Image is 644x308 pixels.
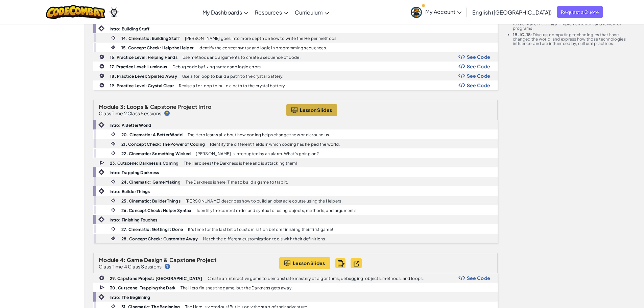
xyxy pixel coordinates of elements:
b: 20. Cinematic: A Better World [121,132,183,137]
img: IconIntro.svg [98,25,104,31]
span: See Code [467,54,491,60]
a: 23. Cutscene: Darkness is Coming The Hero sees the Darkness is here and is attacking them! [93,158,498,167]
img: IconCinematic.svg [110,197,116,204]
img: avatar [411,7,422,18]
span: See Code [467,82,491,88]
b: 25. Cinematic: Builder Things [121,198,181,204]
p: Debug code by fixing syntax and logic errors. [172,65,262,69]
b: 30. Cutscene: Trapping the Dark [110,285,175,290]
b: 19. Practice Level: Crystal Clear [110,83,174,88]
b: 22. Cinematic: Something Wicked [121,151,191,156]
b: 15. Concept Check: Help the Helper [121,45,193,50]
a: 18. Practice Level: Spirited Away Use a for loop to build a path to the crystal battery. Show Cod... [93,71,498,80]
p: Class Time 2 Class Sessions [99,111,161,116]
span: Module [99,103,119,110]
b: 17. Practice Level: Luminous [110,64,167,69]
b: 24. Cinematic: Game Making [121,180,181,185]
b: Intro: Trapping Darkness [110,170,159,175]
img: IconInteractive.svg [110,44,116,50]
span: Curriculum [295,9,323,16]
p: Revise a for loop to build a path to the crystal battery. [179,84,286,88]
a: 25. Cinematic: Builder Things [PERSON_NAME] describes how to build an obstacle course using the H... [93,196,498,205]
b: 29. Capstone Project: [GEOGRAPHIC_DATA] [110,276,202,281]
img: IconCinematic.svg [110,150,116,156]
a: 14. Cinematic: Building Stuff [PERSON_NAME] goes into more depth on how to write the Helper methods. [93,33,498,43]
li: : Decompose problems and subproblems into parts to facilitate the design, implementation, and rev... [513,17,636,30]
img: IconRubric.svg [338,260,344,267]
a: 22. Cinematic: Something Wicked [PERSON_NAME] is interrupted by an alarm. What’s going on? [93,148,498,158]
button: Lesson Slides [286,104,337,116]
a: English ([GEOGRAPHIC_DATA]) [469,3,555,21]
b: 18. Practice Level: Spirited Away [110,74,177,79]
b: 16. Practice Level: Helping Hands [110,55,177,60]
b: Intro: Building Stuff [110,26,150,31]
a: Resources [252,3,291,21]
a: 28. Concept Check: Customize Away Match the different customization tools with their definitions. [93,234,498,243]
p: Match the different customization tools with their definitions. [203,237,326,241]
a: My Account [407,1,465,23]
a: 24. Cinematic: Game Making The Darkness is here! Time to build a game to trap it. [93,177,498,186]
b: 27. Cinematic: Getting it Done [121,227,183,232]
a: Request a Quote [557,6,603,18]
span: 4: [120,256,126,263]
img: Ozaria [109,7,119,17]
span: Module [99,256,119,263]
img: IconCutscene.svg [99,160,105,166]
img: Show Code Logo [458,64,465,69]
img: IconExemplarProject.svg [353,260,363,267]
img: IconPracticeLevel.svg [99,54,104,60]
b: 28. Concept Check: Customize Away [121,236,198,241]
img: IconCinematic.svg [110,226,116,232]
p: Create an interactive game to demonstrate mastery of algorithms, debugging, objects, methods, and... [208,276,424,281]
img: IconIntro.svg [98,122,104,128]
a: CodeCombat logo [46,5,105,19]
a: 29. Capstone Project: [GEOGRAPHIC_DATA] Create an interactive game to demonstrate mastery of algo... [93,273,498,283]
span: Lesson Slides [300,107,332,113]
li: : Discuss computing technologies that have changed the world, and express how those technologies ... [513,32,636,46]
p: Identify the different fields in which coding has helped the world. [210,142,340,146]
img: IconPracticeLevel.svg [99,64,104,69]
img: IconCapstoneLevel.svg [99,275,104,281]
b: Intro: A Better World [110,123,151,128]
img: IconCinematic.svg [110,35,116,41]
img: IconInteractive.svg [110,207,116,213]
b: 23. Cutscene: Darkness is Coming [110,161,179,166]
b: 14. Cinematic: Building Stuff [121,36,180,41]
b: 26. Concept Check: Helper Syntax [121,208,192,213]
span: See Code [467,73,491,78]
img: Show Code Logo [458,83,465,88]
img: IconCinematic.svg [110,131,116,137]
a: 16. Practice Level: Helping Hands Use methods and arguments to create a sequence of code. Show Co... [93,52,498,62]
img: Show Code Logo [458,73,465,78]
b: Intro: Finishing Touches [110,217,157,222]
img: IconInteractive.svg [110,235,116,241]
a: Curriculum [291,3,332,21]
p: Use a for loop to build a path to the crystal battery. [182,74,284,78]
a: 26. Concept Check: Helper Syntax Identify the correct order and syntax for using objects, methods... [93,205,498,215]
p: Identify the correct order and syntax for using objects, methods, and arguments. [197,208,358,213]
img: IconIntro.svg [98,188,104,194]
img: IconHint.svg [165,264,170,269]
span: My Dashboards [202,9,242,16]
a: 17. Practice Level: Luminous Debug code by fixing syntax and logic errors. Show Code Logo See Code [93,62,498,71]
span: Resources [255,9,282,16]
img: IconHint.svg [164,111,170,116]
p: Class Time 4 Class Sessions [99,264,162,269]
p: [PERSON_NAME] describes how to build an obstacle course using the Helpers. [186,199,342,203]
span: My Account [425,8,461,15]
b: 1B-IC-18 [513,32,531,37]
span: 3: [120,103,126,110]
span: See Code [467,275,491,281]
button: Lesson Slides [279,257,330,269]
p: The Darkness is here! Time to build a game to trap it. [186,180,288,184]
b: 21. Concept Check: The Power of Coding [121,142,205,147]
img: IconIntro.svg [98,294,104,300]
span: Game Design & Capstone Project [127,256,217,263]
img: IconPracticeLevel.svg [99,82,104,88]
img: Show Code Logo [458,276,465,280]
img: IconCinematic.svg [110,179,116,185]
span: English ([GEOGRAPHIC_DATA]) [472,9,552,16]
span: See Code [467,64,491,69]
img: IconCutscene.svg [99,284,105,291]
